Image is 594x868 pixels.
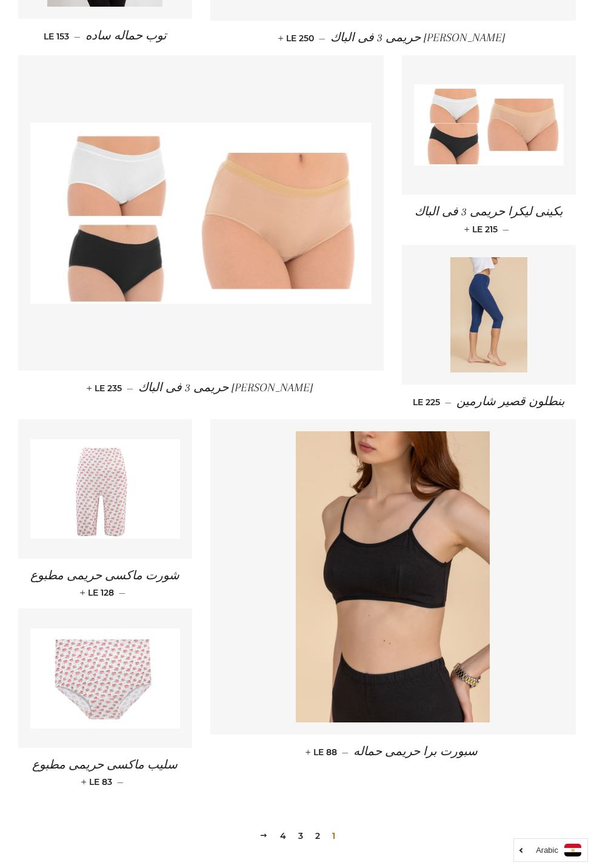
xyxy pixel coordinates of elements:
[210,735,576,769] a: سبورت برا حريمى حماله — LE 88
[353,745,478,758] span: سبورت برا حريمى حماله
[310,827,325,845] a: 2
[275,827,291,845] a: 4
[210,21,576,55] a: [PERSON_NAME] حريمى 3 فى الباك — LE 250
[327,827,340,845] span: 1
[520,844,581,856] a: Arabic
[117,776,124,787] span: —
[502,224,509,235] span: —
[319,33,325,44] span: —
[89,383,122,394] span: LE 235
[85,29,167,42] span: توب حماله ساده
[330,31,505,44] span: [PERSON_NAME] حريمى 3 فى الباك
[467,224,498,235] span: LE 215
[44,31,69,42] span: LE 153
[32,758,178,772] span: سليب ماكسى حريمى مطبوع
[402,195,576,244] a: بكينى ليكرا حريمى 3 فى الباك — LE 215
[413,397,440,408] span: LE 225
[293,827,308,845] a: 3
[18,19,192,53] a: توب حماله ساده — LE 153
[119,587,125,598] span: —
[536,846,558,854] i: Arabic
[138,381,313,394] span: [PERSON_NAME] حريمى 3 فى الباك
[415,205,563,218] span: بكينى ليكرا حريمى 3 فى الباك
[82,587,114,598] span: LE 128
[18,559,192,608] a: شورت ماكسى حريمى مطبوع — LE 128
[18,371,384,405] a: [PERSON_NAME] حريمى 3 فى الباك — LE 235
[84,776,112,787] span: LE 83
[445,397,452,408] span: —
[127,383,133,394] span: —
[342,747,349,758] span: —
[18,748,192,798] a: سليب ماكسى حريمى مطبوع — LE 83
[308,747,337,758] span: LE 88
[281,33,314,44] span: LE 250
[74,31,81,42] span: —
[30,569,179,582] span: شورت ماكسى حريمى مطبوع
[402,385,576,419] a: بنطلون قصير شارمين — LE 225
[456,395,565,408] span: بنطلون قصير شارمين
